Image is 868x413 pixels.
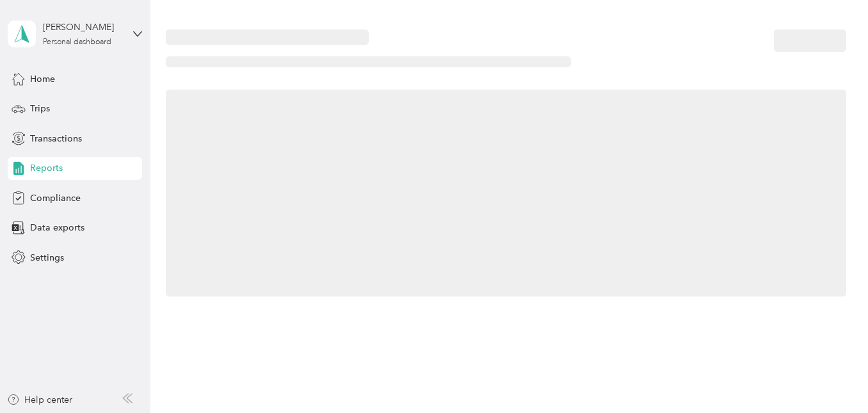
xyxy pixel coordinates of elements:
span: Home [30,72,55,86]
iframe: Everlance-gr Chat Button Frame [796,341,868,413]
span: Trips [30,102,50,115]
span: Compliance [30,191,81,205]
span: Reports [30,161,63,175]
div: Personal dashboard [43,38,111,46]
span: Data exports [30,221,84,234]
div: [PERSON_NAME] [43,20,123,34]
span: Settings [30,251,64,264]
span: Transactions [30,132,82,145]
button: Help center [7,393,72,407]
